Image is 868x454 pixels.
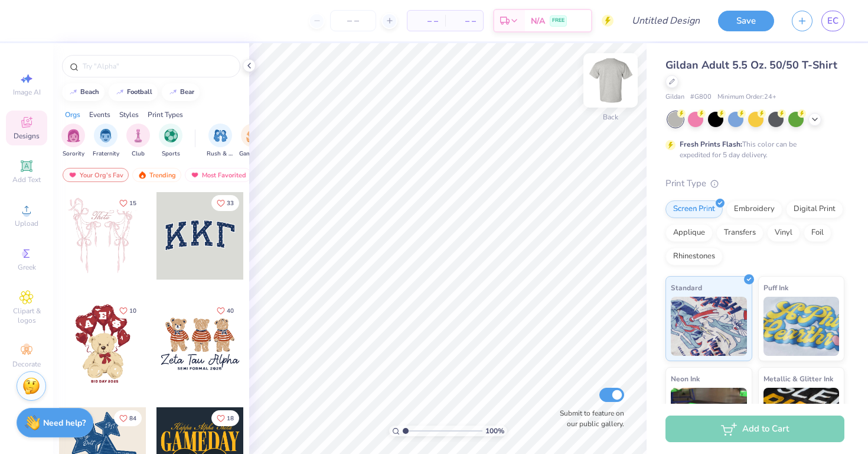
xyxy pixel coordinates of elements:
[827,14,838,28] span: EC
[717,92,776,102] span: Minimum Order: 24 +
[63,150,84,158] span: Sorority
[214,129,227,142] img: Rush & Bid Image
[129,416,136,421] span: 84
[68,171,77,179] img: most_fav.gif
[207,124,234,158] div: filter for Rush & Bid
[246,129,260,142] img: Game Day Image
[12,359,41,369] span: Decorate
[485,426,504,436] span: 100 %
[665,177,844,190] div: Print Type
[190,171,200,179] img: most_fav.gif
[99,129,112,142] img: Fraternity Image
[671,297,747,356] img: Standard
[89,109,110,120] div: Events
[67,129,80,142] img: Sorority Image
[162,150,180,158] span: Sports
[62,83,105,101] button: beach
[786,200,843,218] div: Digital Print
[239,124,266,158] button: filter button
[132,150,145,158] span: Club
[127,89,152,95] div: football
[180,89,194,95] div: bear
[15,219,38,228] span: Upload
[415,15,438,27] span: – –
[119,109,139,120] div: Styles
[690,92,712,102] span: # G800
[18,262,36,272] span: Greek
[168,89,178,96] img: trend_line.gif
[63,168,129,182] div: Your Org's Fav
[553,408,624,429] label: Submit to feature on our public gallery.
[718,11,774,31] button: Save
[211,303,239,319] button: Like
[109,83,158,101] button: football
[531,15,545,27] span: N/A
[6,306,47,325] span: Clipart & logos
[80,89,99,95] div: beach
[61,124,85,158] button: filter button
[43,417,86,429] strong: Need help?
[716,224,763,242] div: Transfers
[821,11,844,31] a: EC
[115,89,125,96] img: trend_line.gif
[330,10,376,31] input: – –
[603,112,618,122] div: Back
[552,17,564,25] span: FREE
[452,15,476,27] span: – –
[665,248,723,265] div: Rhinestones
[239,150,266,158] span: Game Day
[132,129,145,142] img: Club Image
[13,87,41,97] span: Image AI
[65,109,80,120] div: Orgs
[129,308,136,314] span: 10
[680,139,825,160] div: This color can be expedited for 5 day delivery.
[164,129,178,142] img: Sports Image
[726,200,782,218] div: Embroidery
[671,281,702,294] span: Standard
[148,109,183,120] div: Print Types
[665,200,723,218] div: Screen Print
[239,124,266,158] div: filter for Game Day
[763,297,840,356] img: Puff Ink
[93,150,119,158] span: Fraternity
[81,60,233,72] input: Try "Alpha"
[671,388,747,447] img: Neon Ink
[185,168,252,182] div: Most Favorited
[211,195,239,211] button: Like
[227,200,234,206] span: 33
[159,124,182,158] div: filter for Sports
[671,372,700,385] span: Neon Ink
[211,410,239,426] button: Like
[162,83,200,101] button: bear
[93,124,119,158] button: filter button
[129,200,136,206] span: 15
[12,175,41,184] span: Add Text
[114,195,142,211] button: Like
[763,372,833,385] span: Metallic & Glitter Ink
[61,124,85,158] div: filter for Sorority
[207,150,234,158] span: Rush & Bid
[132,168,181,182] div: Trending
[138,171,147,179] img: trending.gif
[114,410,142,426] button: Like
[665,92,684,102] span: Gildan
[227,416,234,421] span: 18
[93,124,119,158] div: filter for Fraternity
[68,89,78,96] img: trend_line.gif
[763,281,788,294] span: Puff Ink
[159,124,182,158] button: filter button
[126,124,150,158] div: filter for Club
[227,308,234,314] span: 40
[665,224,713,242] div: Applique
[126,124,150,158] button: filter button
[622,9,709,33] input: Untitled Design
[767,224,800,242] div: Vinyl
[680,140,742,149] strong: Fresh Prints Flash:
[804,224,831,242] div: Foil
[763,388,840,447] img: Metallic & Glitter Ink
[114,303,142,319] button: Like
[665,58,837,72] span: Gildan Adult 5.5 Oz. 50/50 T-Shirt
[14,131,40,141] span: Designs
[587,57,634,104] img: Back
[207,124,234,158] button: filter button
